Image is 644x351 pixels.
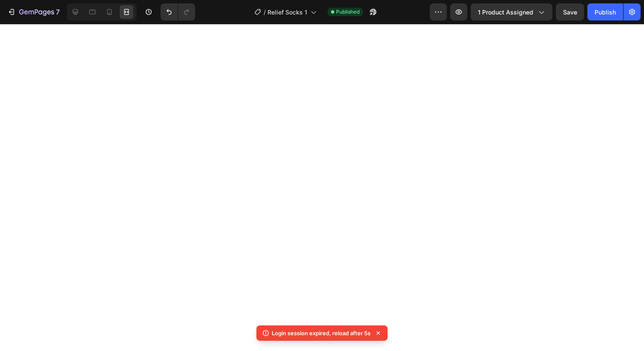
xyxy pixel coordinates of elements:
[56,7,60,17] p: 7
[267,8,307,17] span: Relief Socks 1
[587,3,623,20] button: Publish
[563,9,577,16] span: Save
[595,8,616,17] div: Publish
[161,3,195,20] div: Undo/Redo
[264,8,266,17] span: /
[478,8,533,17] span: 1 product assigned
[556,3,584,20] button: Save
[272,329,371,337] p: Login session expired, reload after 5s
[3,3,63,20] button: 7
[471,3,552,20] button: 1 product assigned
[336,8,359,16] span: Published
